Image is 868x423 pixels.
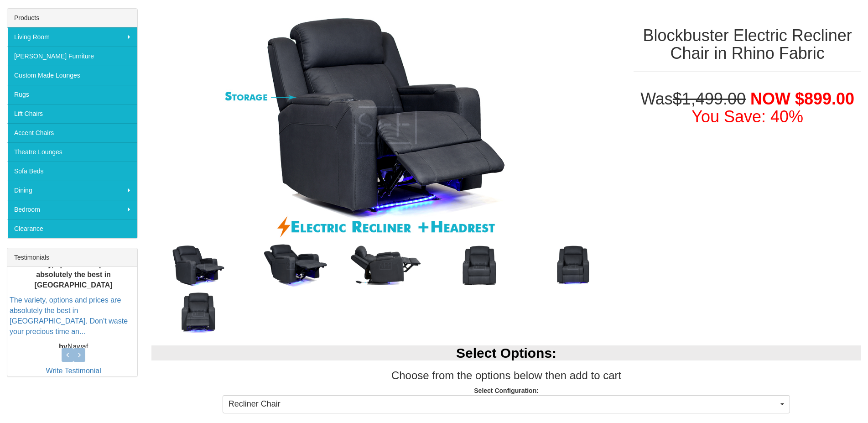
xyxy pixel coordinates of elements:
a: Theatre Lounges [7,142,137,162]
font: You Save: 40% [691,107,803,126]
a: Clearance [7,219,137,238]
b: Select Options: [456,345,556,360]
b: The variety, options and prices are absolutely the best in [GEOGRAPHIC_DATA] [14,260,134,289]
h1: Blockbuster Electric Recliner Chair in Rhino Fabric [634,26,861,63]
a: Dining [7,181,137,200]
a: Sofa Beds [7,162,137,181]
div: Testimonials [7,248,137,267]
span: NOW $899.00 [750,89,854,108]
div: Products [7,9,137,27]
strong: Select Configuration: [474,387,539,394]
button: Recliner Chair [223,395,790,413]
a: Custom Made Lounges [7,66,137,85]
del: $1,499.00 [673,89,746,108]
a: Write Testimonial [46,367,101,375]
b: by [59,342,68,350]
a: [PERSON_NAME] Furniture [7,47,137,66]
span: Recliner Chair [229,398,779,410]
a: Rugs [7,85,137,104]
p: Nawaf [10,341,137,352]
a: Lift Chairs [7,104,137,123]
a: Accent Chairs [7,123,137,142]
a: Living Room [7,27,137,47]
a: Bedroom [7,200,137,219]
h3: Choose from the options below then add to cart [151,370,861,381]
a: The variety, options and prices are absolutely the best in [GEOGRAPHIC_DATA]. Don’t waste your pr... [10,296,128,335]
h1: Was [634,90,861,126]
